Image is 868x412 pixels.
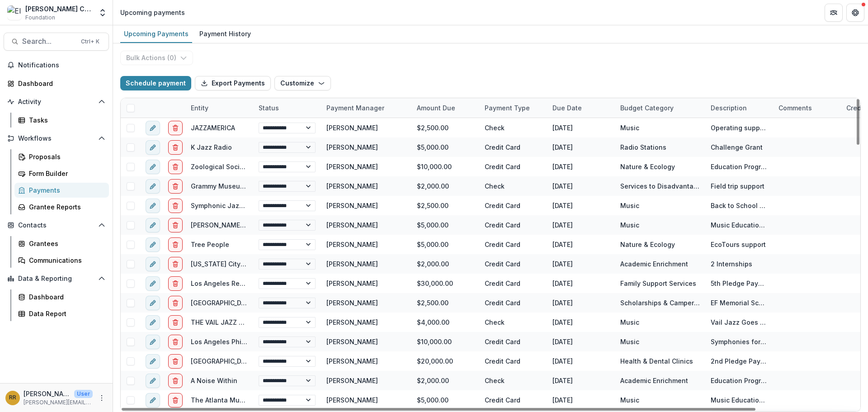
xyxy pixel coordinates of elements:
a: [PERSON_NAME] Center for the Performing Arts [191,221,339,229]
button: delete [168,335,183,349]
a: Payments [14,183,109,198]
button: edit [146,237,160,252]
span: Data & Reporting [18,275,94,283]
div: [DATE] [547,176,615,196]
button: Schedule payment [120,76,191,90]
button: delete [168,160,183,174]
button: delete [168,199,183,213]
div: Credit Card [479,157,547,176]
button: delete [168,276,183,291]
div: Education Programs [711,376,768,385]
div: Music [620,220,639,230]
a: Data Report [14,306,109,321]
div: $2,000.00 [411,254,479,274]
div: EF Memorial Scholarship (3 of 4) [711,298,768,308]
div: $10,000.00 [411,332,479,351]
button: Get Help [846,4,864,22]
button: Customize [274,76,331,90]
div: Upcoming payments [120,8,185,17]
a: Grantees [14,236,109,251]
div: Data Report [29,309,102,318]
div: Credit Card [479,196,547,215]
a: Dashboard [4,76,109,91]
button: Bulk Actions (0) [120,51,193,65]
div: Education Programs [711,162,768,171]
div: [DATE] [547,351,615,371]
button: edit [146,296,160,310]
a: Los Angeles Philharmonic Assocation [191,338,310,346]
div: Due Date [547,103,587,113]
div: $2,000.00 [411,371,479,390]
div: [DATE] [547,371,615,390]
div: Proposals [29,152,102,161]
button: More [96,393,107,403]
p: User [74,390,93,398]
div: Payment Type [479,103,535,113]
button: edit [146,121,160,135]
div: [PERSON_NAME] [326,201,378,210]
a: Grammy Museum Missisippi [191,182,279,190]
div: [PERSON_NAME] [326,259,378,269]
div: Music Education programs [711,395,768,405]
button: Notifications [4,58,109,72]
div: [PERSON_NAME] Charitable Foundation [25,4,93,14]
div: [PERSON_NAME] [326,356,378,366]
div: Credit Card [479,137,547,157]
div: Credit Card [479,390,547,410]
div: Nature & Ecology [620,240,675,249]
div: [DATE] [547,293,615,313]
div: Field trip support [711,181,764,191]
div: Budget Category [615,98,705,118]
button: delete [168,237,183,252]
button: edit [146,315,160,330]
div: [PERSON_NAME] [326,123,378,133]
div: Services to Disadvantaged Youth [620,181,700,191]
div: Nature & Ecology [620,162,675,171]
a: K Jazz Radio [191,143,232,151]
button: Open entity switcher [96,4,109,22]
nav: breadcrumb [117,6,189,19]
div: Music [620,317,639,327]
div: $5,000.00 [411,235,479,254]
button: edit [146,140,160,155]
button: edit [146,354,160,369]
div: Randal Rosman [9,395,16,401]
button: Open Data & Reporting [4,271,109,286]
div: $30,000.00 [411,274,479,293]
div: Credit Card [479,235,547,254]
div: Back to School challenge grant [711,201,768,210]
div: Music [620,337,639,346]
div: $2,500.00 [411,196,479,215]
div: [DATE] [547,274,615,293]
button: Open Activity [4,95,109,109]
div: Upcoming Payments [120,27,192,40]
div: Due Date [547,98,615,118]
div: [PERSON_NAME] [326,181,378,191]
div: Scholarships & Camperships [620,298,700,308]
button: edit [146,179,160,194]
div: Check [479,371,547,390]
button: edit [146,218,160,232]
button: Open Contacts [4,218,109,232]
button: edit [146,393,160,407]
a: [GEOGRAPHIC_DATA] [191,357,255,365]
span: Activity [18,98,94,106]
div: [DATE] [547,332,615,351]
div: Comments [773,98,841,118]
button: delete [168,393,183,407]
button: delete [168,140,183,155]
div: Challenge Grant [711,142,763,152]
div: Payments [29,185,102,195]
button: edit [146,199,160,213]
a: Tasks [14,113,109,128]
div: 2 Internships [711,259,752,269]
a: Dashboard [14,289,109,304]
button: Export Payments [195,76,271,90]
button: edit [146,160,160,174]
a: Zoological Society of [GEOGRAPHIC_DATA] [191,163,324,170]
img: Ella Fitzgerald Charitable Foundation [7,5,22,20]
a: THE VAIL JAZZ FOUNDATION INC [191,318,294,326]
p: [PERSON_NAME] [24,389,71,398]
a: Los Angeles Regional Food Bank [191,279,294,287]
